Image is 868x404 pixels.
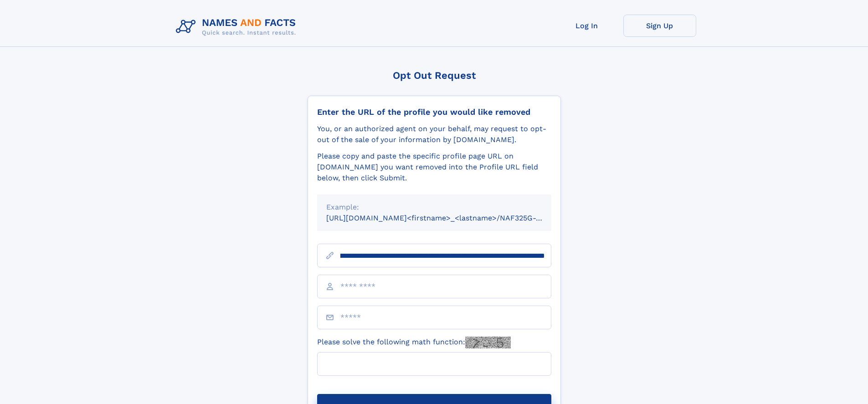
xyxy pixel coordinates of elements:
[172,15,303,39] img: Logo Names and Facts
[317,337,511,348] label: Please solve the following math function:
[317,151,551,184] div: Please copy and paste the specific profile page URL on [DOMAIN_NAME] you want removed into the Pr...
[317,107,551,117] div: Enter the URL of the profile you would like removed
[623,15,696,37] a: Sign Up
[326,214,569,222] small: [URL][DOMAIN_NAME]<firstname>_<lastname>/NAF325G-xxxxxxxx
[317,123,551,145] div: You, or an authorized agent on your behalf, may request to opt-out of the sale of your informatio...
[550,15,623,37] a: Log In
[308,70,561,81] div: Opt Out Request
[326,202,542,213] div: Example:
